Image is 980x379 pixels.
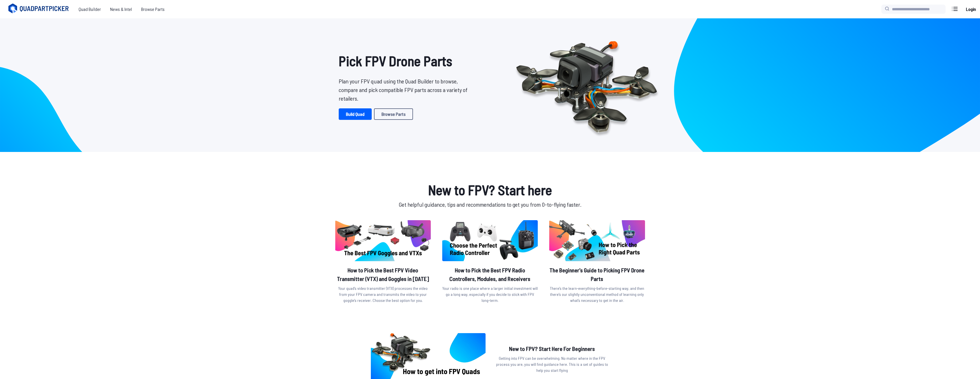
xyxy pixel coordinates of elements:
[442,220,538,306] a: image of postHow to Pick the Best FPV Radio Controllers, Modules, and ReceiversYour radio is one ...
[549,220,645,261] img: image of post
[442,220,538,261] img: image of post
[442,285,538,303] p: Your radio is one place where a larger initial investment will go a long way, especially if you d...
[335,220,431,261] img: image of post
[339,50,472,71] h1: Pick FPV Drone Parts
[106,3,137,15] a: News & Intel
[339,77,472,103] p: Plan your FPV quad using the Quad Builder to browse, compare and pick compatible FPV parts across...
[495,355,609,373] p: Getting into FPV can be overwhelming. No matter where in the FPV process you are, you will find g...
[549,220,645,306] a: image of postThe Beginner's Guide to Picking FPV Drone PartsThere’s the learn-everything-before-s...
[334,200,646,209] p: Get helpful guidance, tips and recommendations to get you from 0-to-flying faster.
[442,266,538,283] h2: How to Pick the Best FPV Radio Controllers, Modules, and Receivers
[495,344,609,353] h2: New to FPV? Start Here For Beginners
[335,266,431,283] h2: How to Pick the Best FPV Video Transmitter (VTX) and Goggles in [DATE]
[339,108,372,120] a: Build Quad
[334,179,646,200] h1: New to FPV? Start here
[504,28,669,142] img: Quadcopter
[137,3,169,15] a: Browse Parts
[335,220,431,306] a: image of postHow to Pick the Best FPV Video Transmitter (VTX) and Goggles in [DATE]Your quad’s vi...
[549,266,645,283] h2: The Beginner's Guide to Picking FPV Drone Parts
[549,285,645,303] p: There’s the learn-everything-before-starting way, and then there’s our slightly unconventional me...
[374,108,413,120] a: Browse Parts
[335,285,431,303] p: Your quad’s video transmitter (VTX) processes the video from your FPV camera and transmits the vi...
[964,3,978,15] a: Login
[74,3,106,15] a: Quad Builder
